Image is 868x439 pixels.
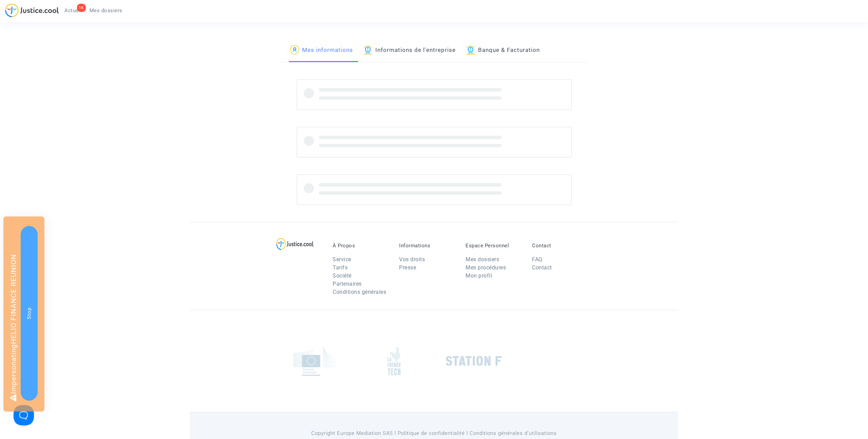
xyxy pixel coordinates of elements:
a: Mes informations [290,39,353,62]
a: Service [333,256,351,263]
a: Informations de l'entreprise [363,39,456,62]
span: Stop [26,307,32,319]
img: logo-lg.svg [276,238,314,250]
p: Informations [399,243,455,249]
img: jc-logo.svg [5,3,59,17]
a: Mes dossiers [84,5,128,16]
span: Actus [64,7,79,14]
span: Mes dossiers [90,7,122,14]
img: europe_commision.png [293,346,336,376]
a: Tarifs [333,264,348,271]
div: 1K [77,4,86,12]
a: 1KActus [59,5,84,16]
img: icon-banque.svg [466,45,475,55]
div: Impersonating [3,216,44,412]
img: icon-passager.svg [290,45,299,55]
img: icon-banque.svg [363,45,373,55]
a: Conditions générales [333,289,386,295]
p: Espace Personnel [466,243,522,249]
a: Mon profil [466,272,492,279]
a: Banque & Facturation [466,39,540,62]
a: FAQ [532,256,542,263]
a: Mes dossiers [466,256,499,263]
a: Partenaires [333,281,362,287]
img: stationf.png [446,356,502,366]
p: À Propos [333,243,389,249]
a: Presse [399,264,416,271]
a: Mes procédures [466,264,506,271]
button: Stop [21,226,38,401]
iframe: Help Scout Beacon - Open [14,405,34,425]
a: Contact [532,264,552,271]
a: Société [333,272,352,279]
a: Vos droits [399,256,425,263]
p: Copyright Europe Mediation SAS l Politique de confidentialité l Conditions générales d’utilisa... [280,429,589,438]
p: Contact [532,243,588,249]
img: french_tech.png [388,347,400,376]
